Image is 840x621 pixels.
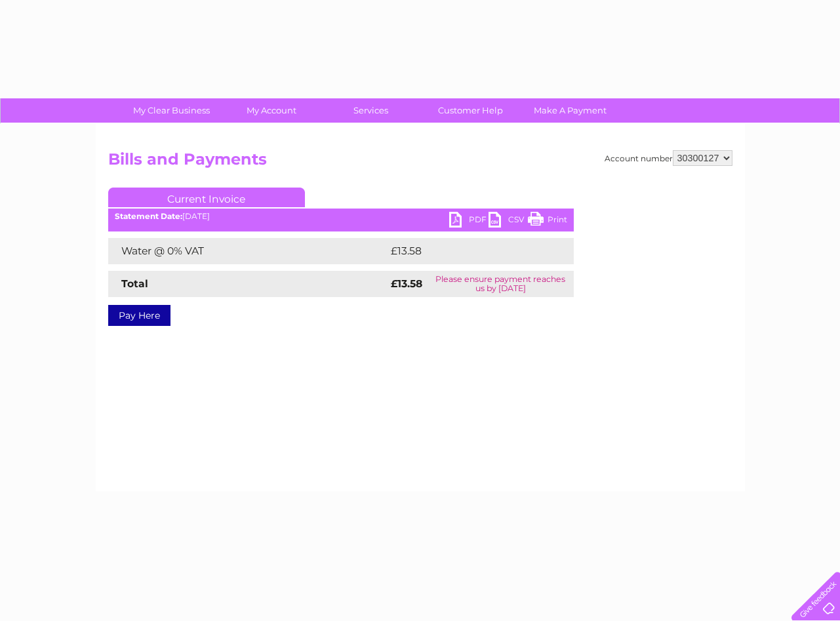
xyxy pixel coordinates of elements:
a: My Account [217,98,325,123]
a: Services [317,98,425,123]
a: Customer Help [416,98,525,123]
a: Make A Payment [516,98,624,123]
b: Statement Date: [115,211,182,221]
div: Account number [605,150,732,166]
a: My Clear Business [117,98,226,123]
a: PDF [449,212,489,231]
div: [DATE] [108,212,574,221]
a: CSV [489,212,528,231]
a: Pay Here [108,305,170,326]
a: Print [528,212,567,231]
h2: Bills and Payments [108,150,732,175]
td: £13.58 [388,238,546,264]
strong: Total [121,277,148,290]
td: Please ensure payment reaches us by [DATE] [428,271,573,297]
strong: £13.58 [391,277,422,290]
td: Water @ 0% VAT [108,238,388,264]
a: Current Invoice [108,188,305,207]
